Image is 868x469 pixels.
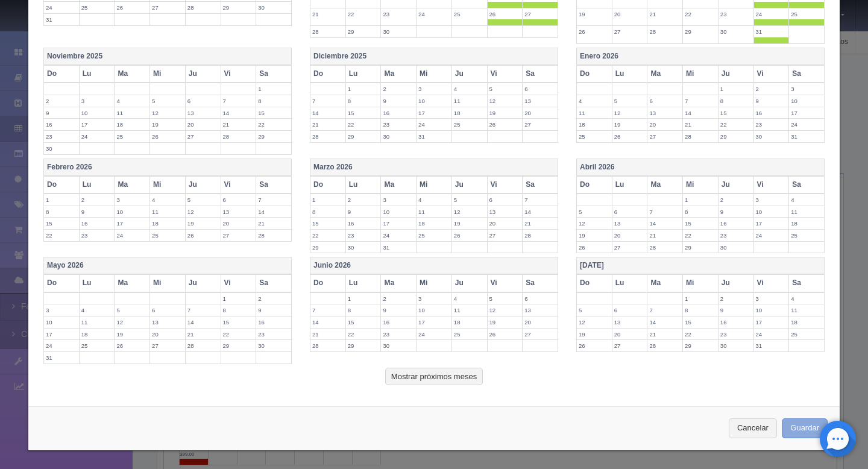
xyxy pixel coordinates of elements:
label: 16 [381,316,416,328]
label: 5 [488,83,523,95]
label: 17 [44,329,79,340]
label: 13 [523,95,558,107]
label: 26 [577,26,612,37]
label: 17 [754,218,789,229]
label: 23 [719,230,753,241]
label: 8 [346,95,381,107]
label: 19 [577,230,612,241]
label: 28 [310,26,345,37]
label: 15 [221,316,256,328]
label: 2 [719,293,753,304]
label: 6 [523,83,558,95]
label: 31 [754,26,789,37]
label: 15 [719,107,753,119]
label: 21 [310,8,345,20]
label: 29 [256,131,291,142]
label: 3 [754,194,789,206]
label: 6 [612,304,647,316]
label: 2 [754,83,789,95]
label: 5 [115,304,149,316]
label: 14 [683,107,718,119]
label: 6 [150,304,185,316]
label: 4 [115,95,149,107]
label: 25 [80,340,115,351]
label: 21 [683,119,718,130]
label: 23 [44,131,79,142]
label: 30 [256,340,291,351]
label: 28 [647,340,682,351]
label: 17 [754,316,789,328]
label: 19 [488,316,523,328]
label: 26 [150,131,185,142]
label: 28 [523,230,558,241]
label: 18 [789,316,824,328]
label: 11 [115,107,149,119]
label: 2 [381,293,416,304]
label: 4 [789,293,824,304]
label: 14 [310,316,345,328]
label: 29 [346,131,381,142]
label: 5 [488,293,523,304]
label: 9 [346,206,381,218]
label: 22 [683,8,718,20]
label: 27 [647,131,682,142]
label: 12 [577,316,612,328]
label: 14 [310,107,345,119]
label: 31 [789,131,824,142]
label: 17 [381,218,416,229]
label: 7 [310,95,345,107]
label: 18 [789,218,824,229]
label: 9 [44,107,79,119]
label: 19 [577,329,612,340]
label: 16 [719,316,753,328]
label: 5 [577,304,612,316]
label: 18 [80,329,115,340]
label: 12 [150,107,185,119]
label: 11 [452,95,487,107]
label: 13 [612,316,647,328]
label: 2 [719,194,753,206]
label: 17 [417,316,451,328]
label: 8 [346,304,381,316]
label: 10 [381,206,416,218]
label: 3 [115,194,149,206]
label: 12 [612,107,647,119]
label: 18 [452,316,487,328]
label: 4 [417,194,451,206]
label: 28 [310,131,345,142]
label: 25 [577,131,612,142]
label: 19 [488,107,523,119]
label: 8 [683,206,718,218]
label: 18 [577,119,612,130]
label: 11 [80,316,115,328]
label: 28 [310,340,345,351]
label: 4 [577,95,612,107]
label: 25 [452,119,487,130]
label: 30 [754,131,789,142]
label: 14 [186,316,221,328]
label: 9 [381,304,416,316]
label: 5 [612,95,647,107]
label: 6 [612,206,647,218]
label: 12 [186,206,221,218]
label: 23 [346,230,381,241]
label: 12 [115,316,149,328]
label: 9 [719,304,753,316]
label: 9 [80,206,115,218]
label: 27 [488,230,523,241]
label: 16 [346,218,381,229]
label: 21 [256,218,291,229]
label: 27 [221,230,256,241]
label: 25 [452,8,487,20]
label: 16 [754,107,789,119]
label: 18 [150,218,185,229]
label: 29 [683,26,718,37]
label: 14 [647,316,682,328]
label: 30 [719,26,753,37]
label: 28 [683,131,718,142]
label: 25 [789,230,824,241]
label: 11 [452,304,487,316]
label: 19 [150,119,185,130]
label: 28 [186,2,221,13]
label: 10 [417,95,451,107]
